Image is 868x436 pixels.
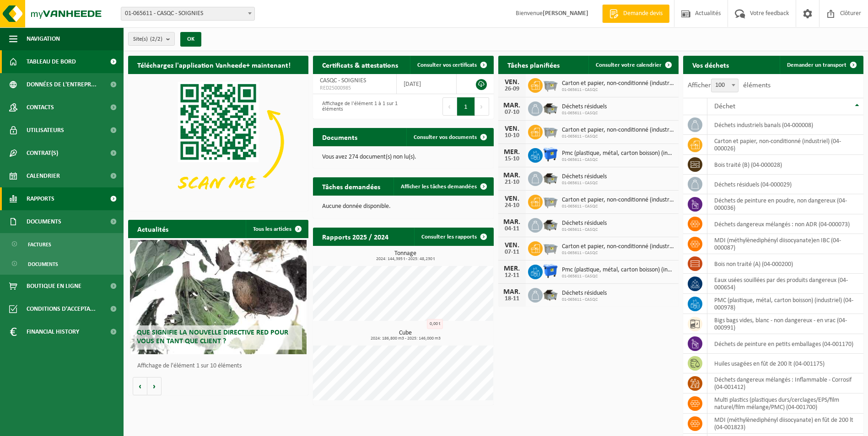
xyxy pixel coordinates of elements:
[787,62,846,68] span: Demander un transport
[27,27,60,50] span: Navigation
[562,127,674,134] span: Carton et papier, non-conditionné (industriel)
[128,32,175,46] button: Site(s)(2/2)
[147,377,162,395] button: Volgende
[543,77,558,92] img: WB-2500-GAL-GY-01
[180,32,201,47] button: OK
[621,9,665,18] span: Demande devis
[543,123,558,139] img: WB-2500-GAL-GY-01
[503,125,521,133] div: VEN.
[137,329,288,345] span: Que signifie la nouvelle directive RED pour vous en tant que client ?
[707,294,863,314] td: PMC (plastique, métal, carton boisson) (industriel) (04-000978)
[27,298,96,320] span: Conditions d'accepta...
[562,227,607,233] span: 01-065611 - CASQC
[562,103,607,111] span: Déchets résiduels
[128,74,308,209] img: Download de VHEPlus App
[27,165,60,187] span: Calendrier
[562,250,674,256] span: 01-065611 - CASQC
[246,220,307,238] a: Tous les articles
[27,187,54,210] span: Rapports
[543,217,558,232] img: WB-5000-GAL-GY-01
[712,79,738,92] span: 100
[2,235,121,253] a: Factures
[313,128,367,146] h2: Documents
[503,86,521,92] div: 26-09
[707,214,863,234] td: déchets dangereux mélangés : non ADR (04-000073)
[313,56,407,74] h2: Certificats & attestations
[707,314,863,334] td: bigs bags vides, blanc - non dangereux - en vrac (04-000991)
[410,56,493,74] a: Consulter vos certificats
[503,288,521,296] div: MAR.
[27,142,58,165] span: Contrat(s)
[543,100,558,116] img: WB-5000-GAL-GY-01
[442,97,457,116] button: Previous
[406,128,493,146] a: Consulter vos documents
[714,103,735,110] span: Déchet
[562,243,674,250] span: Carton et papier, non-conditionné (industriel)
[562,80,674,87] span: Carton et papier, non-conditionné (industriel)
[562,290,607,297] span: Déchets résiduels
[28,255,58,273] span: Documents
[503,79,521,86] div: VEN.
[503,226,521,232] div: 04-11
[27,96,54,119] span: Contacts
[503,265,521,272] div: MER.
[27,320,79,343] span: Financial History
[707,393,863,414] td: multi plastics (plastiques durs/cerclages/EPS/film naturel/film mélange/PMC) (04-001700)
[318,330,493,341] h3: Cube
[543,263,558,279] img: WB-1100-HPE-BE-01
[503,272,521,279] div: 12-11
[707,373,863,393] td: déchets dangereux mélangés : Inflammable - Corrosif (04-001412)
[707,175,863,194] td: déchets résiduels (04-000029)
[562,204,674,209] span: 01-065611 - CASQC
[543,170,558,186] img: WB-5000-GAL-GY-01
[475,97,489,116] button: Next
[503,249,521,255] div: 07-11
[503,172,521,179] div: MAR.
[27,73,97,96] span: Données de l'entrepr...
[320,77,366,84] span: CASQC - SOIGNIES
[562,297,607,303] span: 01-065611 - CASQC
[27,210,61,233] span: Documents
[562,274,674,279] span: 01-065611 - CASQC
[543,287,558,302] img: WB-5000-GAL-GY-01
[562,197,674,204] span: Carton et papier, non-conditionné (industriel)
[707,334,863,354] td: déchets de peinture en petits emballages (04-001170)
[562,134,674,139] span: 01-065611 - CASQC
[313,228,398,245] h2: Rapports 2025 / 2024
[128,56,300,74] h2: Téléchargez l'application Vanheede+ maintenant!
[503,109,521,116] div: 07-10
[121,7,255,21] span: 01-065611 - CASQC - SOIGNIES
[562,220,607,227] span: Déchets résiduels
[707,274,863,294] td: eaux usées souillées par des produits dangereux (04-000654)
[128,220,178,238] h2: Actualités
[707,135,863,155] td: carton et papier, non-conditionné (industriel) (04-000026)
[707,234,863,254] td: MDI (méthylènediphényl diisocyanate)en IBC (04-000087)
[318,250,493,261] h3: Tonnage
[503,149,521,156] div: MER.
[707,354,863,373] td: huiles usagées en fût de 200 lt (04-001175)
[543,10,588,17] strong: [PERSON_NAME]
[322,154,484,160] p: Vous avez 274 document(s) non lu(s).
[27,275,81,298] span: Boutique en ligne
[414,228,493,246] a: Consulter les rapports
[562,87,674,93] span: 01-065611 - CASQC
[503,102,521,109] div: MAR.
[543,193,558,209] img: WB-2500-GAL-GY-01
[133,377,147,395] button: Vorige
[28,236,51,253] span: Factures
[711,79,739,92] span: 100
[543,147,558,162] img: WB-1100-HPE-BE-01
[498,56,569,74] h2: Tâches planifiées
[401,184,477,190] span: Afficher les tâches demandées
[133,32,162,46] span: Site(s)
[688,82,771,89] label: Afficher éléments
[27,50,76,73] span: Tableau de bord
[683,56,738,74] h2: Vos déchets
[503,179,521,186] div: 21-10
[503,133,521,139] div: 10-10
[397,74,457,94] td: [DATE]
[318,336,493,341] span: 2024: 186,800 m3 - 2025: 146,000 m3
[150,36,162,42] count: (2/2)
[121,7,254,20] span: 01-065611 - CASQC - SOIGNIES
[503,202,521,209] div: 24-10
